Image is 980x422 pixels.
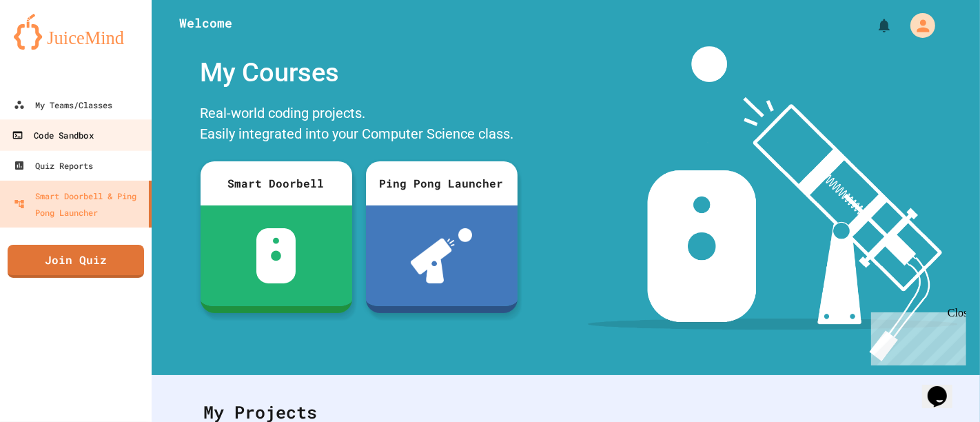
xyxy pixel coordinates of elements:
[14,188,143,221] div: Smart Doorbell & Ping Pong Launcher
[411,228,472,283] img: ppl-with-ball.png
[14,157,93,174] div: Quiz Reports
[14,97,112,113] div: My Teams/Classes
[256,228,296,283] img: sdb-white.svg
[194,46,524,99] div: My Courses
[922,367,966,408] iframe: chat widget
[194,99,524,151] div: Real-world coding projects. Easily integrated into your Computer Science class.
[366,161,518,205] div: Ping Pong Launcher
[896,10,939,41] div: My Account
[6,6,95,88] div: Chat with us now!Close
[850,14,896,37] div: My Notifications
[866,307,966,365] iframe: chat widget
[588,46,957,361] img: banner-image-my-projects.png
[201,161,352,205] div: Smart Doorbell
[14,14,138,50] img: logo-orange.svg
[12,127,93,144] div: Code Sandbox
[8,245,144,278] a: Join Quiz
